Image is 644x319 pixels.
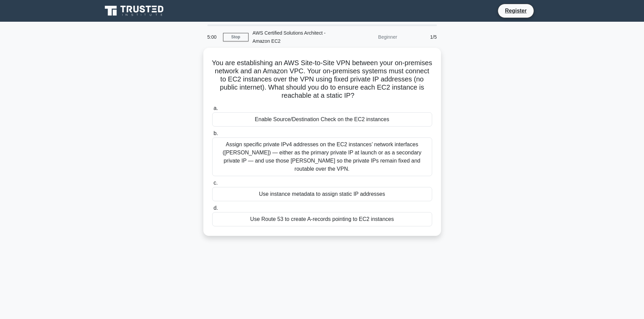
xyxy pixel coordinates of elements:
[501,6,531,15] a: Register
[214,130,218,136] span: b.
[214,205,218,211] span: d.
[211,59,433,100] h5: You are establishing an AWS Site-to-Site VPN between your on-premises network and an Amazon VPC. ...
[214,105,218,111] span: a.
[212,212,432,226] div: Use Route 53 to create A-records pointing to EC2 instances
[249,26,342,48] div: AWS Certified Solutions Architect - Amazon EC2
[203,30,223,44] div: 5:00
[223,33,249,41] a: Stop
[212,137,432,176] div: Assign specific private IPv4 addresses on the EC2 instances’ network interfaces ([PERSON_NAME]) —...
[214,180,218,186] span: c.
[212,187,432,201] div: Use instance metadata to assign static IP addresses
[401,30,441,44] div: 1/5
[342,30,401,44] div: Beginner
[212,112,432,127] div: Enable Source/Destination Check on the EC2 instances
